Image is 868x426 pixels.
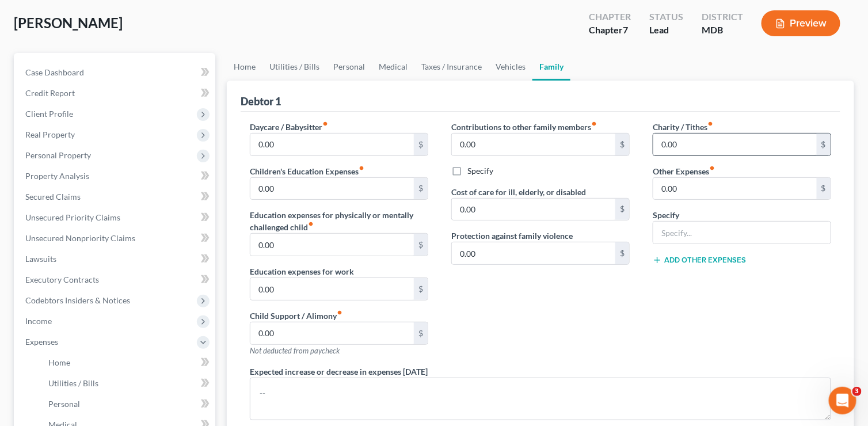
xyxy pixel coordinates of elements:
div: $ [817,134,831,155]
a: Utilities / Bills [39,373,215,394]
a: Lawsuits [16,249,215,269]
label: Protection against family violence [451,230,573,242]
span: Credit Report [25,88,75,98]
input: -- [452,242,615,264]
input: -- [250,278,414,300]
i: fiber_manual_record [308,221,314,227]
a: Vehicles [489,53,532,81]
div: $ [414,178,428,200]
div: $ [615,199,629,220]
a: Utilities / Bills [262,53,326,81]
div: $ [414,322,428,344]
span: Income [25,316,52,326]
label: Specify [467,165,493,177]
input: -- [250,322,414,344]
input: -- [452,199,615,220]
div: District [702,10,743,24]
span: Home [48,357,70,367]
span: Utilities / Bills [48,378,98,388]
i: fiber_manual_record [709,165,715,171]
label: Other Expenses [653,165,715,177]
div: $ [817,178,831,200]
span: Property Analysis [25,171,89,181]
i: fiber_manual_record [337,310,342,315]
span: 3 [852,387,862,396]
i: fiber_manual_record [707,121,713,127]
div: MDB [702,24,743,37]
a: Case Dashboard [16,62,215,83]
div: $ [414,134,428,155]
div: $ [414,278,428,300]
span: Executory Contracts [25,275,99,284]
a: Home [227,53,262,81]
a: Taxes / Insurance [414,53,489,81]
div: $ [615,242,629,264]
span: Case Dashboard [25,67,84,77]
label: Expected increase or decrease in expenses [DATE] [250,366,428,378]
div: $ [615,134,629,155]
a: Credit Report [16,83,215,104]
input: -- [653,134,817,155]
i: fiber_manual_record [591,121,597,127]
label: Specify [653,209,679,221]
span: Secured Claims [25,192,81,201]
div: Lead [649,24,683,37]
span: Unsecured Nonpriority Claims [25,233,135,243]
a: Property Analysis [16,166,215,187]
input: -- [653,178,817,200]
a: Personal [326,53,372,81]
a: Unsecured Priority Claims [16,207,215,228]
input: -- [452,134,615,155]
a: Executory Contracts [16,269,215,290]
span: 7 [623,24,628,35]
div: Chapter [589,10,631,24]
span: Expenses [25,337,58,347]
span: Personal [48,399,80,409]
label: Child Support / Alimony [250,310,342,322]
label: Education expenses for work [250,265,354,277]
a: Home [39,352,215,373]
span: Codebtors Insiders & Notices [25,295,130,305]
div: Status [649,10,683,24]
a: Personal [39,394,215,414]
i: fiber_manual_record [322,121,328,127]
button: Preview [762,10,840,36]
span: Personal Property [25,150,91,160]
span: Client Profile [25,109,73,119]
a: Medical [372,53,414,81]
iframe: Intercom live chat [829,387,856,414]
div: Debtor 1 [241,94,281,108]
span: Lawsuits [25,254,56,264]
label: Daycare / Babysitter [250,121,328,133]
input: Specify... [653,222,831,244]
i: fiber_manual_record [359,165,364,171]
label: Cost of care for ill, elderly, or disabled [451,186,586,198]
label: Charity / Tithes [653,121,713,133]
span: [PERSON_NAME] [14,14,123,31]
span: Not deducted from paycheck [250,346,340,355]
input: -- [250,178,414,200]
a: Unsecured Nonpriority Claims [16,228,215,249]
input: -- [250,134,414,155]
div: $ [414,234,428,256]
input: -- [250,234,414,256]
span: Real Property [25,130,75,139]
label: Children's Education Expenses [250,165,364,177]
label: Contributions to other family members [451,121,597,133]
button: Add Other Expenses [653,256,746,265]
label: Education expenses for physically or mentally challenged child [250,209,428,233]
a: Secured Claims [16,187,215,207]
a: Family [532,53,570,81]
span: Unsecured Priority Claims [25,212,120,222]
div: Chapter [589,24,631,37]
